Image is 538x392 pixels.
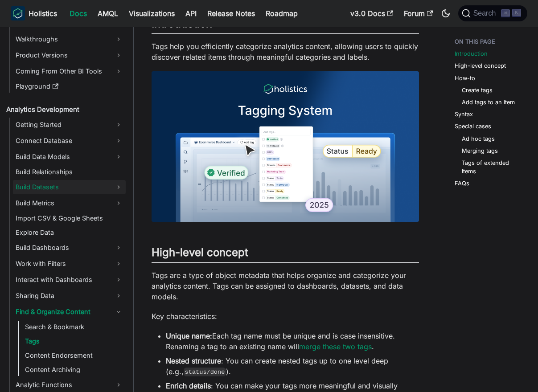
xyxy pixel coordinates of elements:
a: Playground [13,80,126,93]
a: API [180,6,202,20]
a: FAQs [455,179,469,188]
a: Ad hoc tags [462,135,495,143]
a: Build Datasets [13,180,126,194]
a: Import CSV & Google Sheets [13,212,126,225]
a: Forum [398,6,438,20]
a: Analytic Functions [13,378,126,392]
a: Search & Bookmark [22,321,126,333]
a: Build Data Models [13,150,126,164]
a: Roadmap [260,6,303,20]
a: Build Metrics [13,196,126,210]
li: : You can create nested tags up to one level deep (e.g., ). [166,355,419,377]
a: Add tags to an item [462,98,515,106]
a: Getting Started [13,118,126,132]
a: Content Archiving [22,363,126,376]
strong: Enrich details [166,381,211,390]
h2: High-level concept [152,246,419,263]
a: Interact with Dashboards [13,273,126,287]
p: Tags help you efficiently categorize analytics content, allowing users to quickly discover relate... [152,41,419,62]
a: Create tags [462,86,493,94]
li: Each tag name must be unique and is case insensitive. Renaming a tag to an existing name will . [166,331,419,352]
a: Analytics Development [4,103,126,116]
a: Sharing Data [13,289,126,303]
a: Special cases [455,122,491,131]
a: Docs [64,6,92,20]
button: Search (Command+K) [458,5,527,21]
a: HolisticsHolistics [11,6,57,20]
strong: Unique name: [166,331,212,340]
code: status/done [184,367,226,376]
p: Key characteristics: [152,311,419,322]
a: merge these two tags [299,342,372,351]
a: Build Relationships [13,166,126,178]
kbd: K [512,9,521,17]
a: Tags [22,335,126,347]
p: Tags are a type of object metadata that helps organize and categorize your analytics content. Tag... [152,270,419,302]
a: Merging tags [462,147,498,155]
a: v3.0 Docs [345,6,398,20]
a: Connect Database [13,134,126,148]
a: Tags of extended items [462,159,520,176]
a: Find & Organize Content [13,305,126,319]
a: Explore Data [13,226,126,239]
a: Content Endorsement [22,349,126,362]
a: Syntax [455,110,473,118]
b: Holistics [29,8,57,19]
a: Product Versions [13,48,126,62]
img: Tagging System [152,71,419,222]
a: How-to [455,74,475,82]
a: Release Notes [202,6,260,20]
a: Introduction [455,49,488,58]
a: AMQL [92,6,123,20]
kbd: ⌘ [501,9,510,17]
span: Search [471,9,501,17]
a: Visualizations [123,6,180,20]
a: Build Dashboards [13,241,126,255]
img: Holistics [11,6,25,20]
a: Walkthroughs [13,32,126,46]
strong: Nested structure [166,356,221,365]
button: Switch between dark and light mode (currently dark mode) [439,6,453,20]
a: Coming From Other BI Tools [13,64,126,78]
a: High-level concept [455,61,506,70]
a: Work with Filters [13,257,126,271]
